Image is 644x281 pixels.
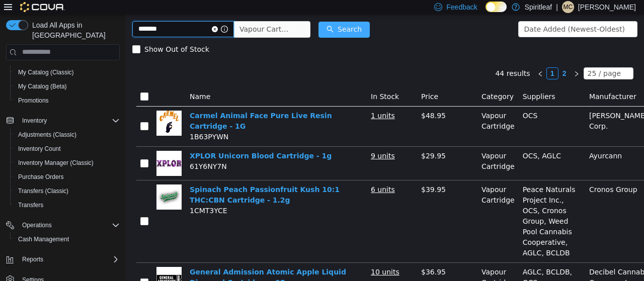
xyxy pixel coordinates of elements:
[18,201,43,209] span: Transfers
[18,115,51,127] button: Inventory
[397,98,412,106] span: OCS
[18,235,69,243] span: Cash Management
[20,2,65,12] img: Cova
[31,253,56,278] img: General Admission Atomic Apple Liquid Diamond Cartridge - .95g hero shot
[18,173,64,181] span: Purchase Orders
[193,8,244,24] button: icon: searchSearch
[463,254,525,272] span: Decibel Cannabis Company Inc.
[14,171,120,183] span: Purchase Orders
[245,254,274,262] u: 10 units
[64,171,214,190] a: Spinach Peach Passionfruit Kush 10:1 THC:CBN Cartridge - 1.2g
[448,57,454,63] i: icon: right
[295,171,320,179] span: $39.95
[18,253,47,265] button: Reports
[31,97,56,122] img: Carmel Animal Face Pure Live Resin Cartridge - 1G hero shot
[525,1,552,13] p: Spiritleaf
[18,219,56,231] button: Operations
[18,253,120,265] span: Reports
[10,93,124,108] button: Promotions
[14,199,120,211] span: Transfers
[397,138,435,146] span: OCS, AGLC
[578,1,636,13] p: [PERSON_NAME]
[397,254,446,272] span: AGLC, BCLDB, OCS
[18,115,120,127] span: Inventory
[463,78,511,86] span: Manufacturer
[369,53,404,65] li: 44 results
[10,65,124,79] button: My Catalog (Classic)
[10,79,124,93] button: My Catalog (Beta)
[562,1,574,13] div: Maia C
[462,54,495,65] div: 25 / page
[352,133,393,166] td: Vapour Cartridge
[18,187,68,195] span: Transfers (Classic)
[18,68,74,76] span: My Catalog (Classic)
[295,254,320,262] span: $36.95
[445,53,457,65] li: Next Page
[421,53,433,65] li: 1
[14,129,120,141] span: Adjustments (Classic)
[18,145,61,153] span: Inventory Count
[463,171,512,179] span: Cronos Group
[2,252,124,266] button: Reports
[433,54,444,65] a: 2
[64,138,206,146] a: XPLOR Unicorn Blood Cartridge - 1g
[64,254,220,272] a: General Admission Atomic Apple Liquid Diamond Cartridge - .95g
[352,166,393,249] td: Vapour Cartridge
[14,66,78,78] a: My Catalog (Classic)
[10,232,124,246] button: Cash Management
[14,233,120,245] span: Cash Management
[14,233,73,245] a: Cash Management
[295,138,320,146] span: $29.95
[14,129,80,141] a: Adjustments (Classic)
[14,143,65,155] a: Inventory Count
[463,98,522,116] span: [PERSON_NAME] Corp.
[14,185,120,197] span: Transfers (Classic)
[14,185,72,197] a: Transfers (Classic)
[10,170,124,184] button: Purchase Orders
[397,171,450,243] span: Peace Naturals Project Inc., OCS, Cronos Group, Weed Pool Cannabis Cooperative, AGLC, BCLDB
[64,78,85,86] span: Name
[295,78,312,86] span: Price
[398,8,499,23] div: Date Added (Newest-Oldest)
[18,131,76,139] span: Adjustments (Classic)
[433,53,445,65] li: 2
[10,128,124,142] button: Adjustments (Classic)
[64,119,103,127] span: 1B63PYWN
[245,78,273,86] span: In Stock
[14,157,120,169] span: Inventory Manager (Classic)
[463,138,496,146] span: Ayurcann
[10,198,124,212] button: Transfers
[22,117,47,125] span: Inventory
[245,138,269,146] u: 9 units
[22,255,43,263] span: Reports
[2,218,124,232] button: Operations
[14,80,120,92] span: My Catalog (Beta)
[14,157,98,169] a: Inventory Manager (Classic)
[10,184,124,198] button: Transfers (Classic)
[64,98,206,116] a: Carmel Animal Face Pure Live Resin Cartridge - 1G
[352,92,393,133] td: Vapour Cartridge
[421,54,432,65] a: 1
[409,53,421,65] li: Previous Page
[2,114,124,128] button: Inventory
[114,8,164,23] span: Vapour Cartridge
[500,12,506,19] i: icon: down
[446,2,477,12] span: Feedback
[14,66,120,78] span: My Catalog (Classic)
[18,219,120,231] span: Operations
[412,57,418,63] i: icon: left
[28,20,120,40] span: Load All Apps in [GEOGRAPHIC_DATA]
[14,171,68,183] a: Purchase Orders
[18,82,67,90] span: My Catalog (Beta)
[22,221,52,229] span: Operations
[18,97,49,105] span: Promotions
[245,171,269,179] u: 6 units
[14,143,120,155] span: Inventory Count
[10,156,124,170] button: Inventory Manager (Classic)
[64,148,101,156] span: 61Y6NY7N
[31,170,56,196] img: Spinach Peach Passionfruit Kush 10:1 THC:CBN Cartridge - 1.2g hero shot
[295,98,320,106] span: $48.95
[31,137,56,162] img: XPLOR Unicorn Blood Cartridge - 1g hero shot
[486,12,486,13] span: Dark Mode
[556,1,558,13] p: |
